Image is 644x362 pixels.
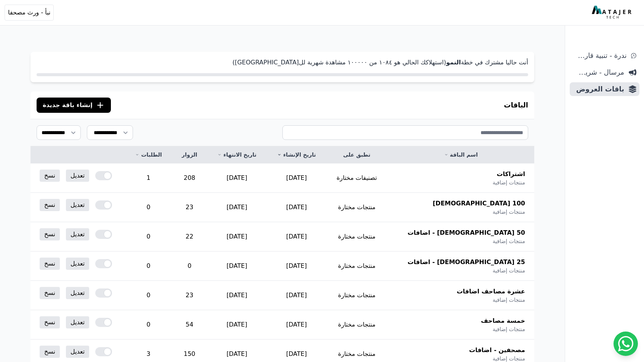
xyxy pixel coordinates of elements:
td: [DATE] [267,310,326,340]
td: [DATE] [207,193,267,222]
span: إنشاء باقة جديدة [43,101,93,110]
span: باقات العروض [573,84,624,95]
a: نسخ [40,346,60,358]
td: 0 [125,310,172,340]
td: [DATE] [267,281,326,310]
th: الزوار [172,146,207,163]
td: [DATE] [267,193,326,222]
a: تعديل [66,170,89,182]
p: أنت حاليا مشترك في خطة (استهلاكك الحالي هو ١۰٨٤ من ١۰۰۰۰۰ مشاهدة شهرية لل[GEOGRAPHIC_DATA]) [37,58,528,67]
span: 25 [DEMOGRAPHIC_DATA] - اضافات [407,258,525,267]
a: نسخ [40,228,60,240]
span: 100 [DEMOGRAPHIC_DATA] [433,199,525,208]
strong: النمو [446,59,461,66]
h3: الباقات [504,100,528,111]
td: منتجات مختارة [326,193,387,222]
span: خمسة مصاحف [481,316,525,325]
td: 0 [125,222,172,251]
td: 0 [172,251,207,281]
span: منتجات إضافية [493,179,525,186]
td: 0 [125,193,172,222]
span: مرسال - شريط دعاية [573,67,624,78]
td: 22 [172,222,207,251]
td: [DATE] [207,281,267,310]
a: تعديل [66,258,89,270]
td: 23 [172,281,207,310]
a: نسخ [40,287,60,299]
span: منتجات إضافية [493,296,525,304]
span: منتجات إضافية [493,208,525,216]
span: نبأ - ورث مصحفا [8,8,50,17]
td: 23 [172,193,207,222]
td: 208 [172,163,207,193]
button: إنشاء باقة جديدة [37,98,111,113]
td: [DATE] [207,222,267,251]
a: تعديل [66,287,89,299]
td: منتجات مختارة [326,281,387,310]
span: منتجات إضافية [493,267,525,274]
a: تعديل [66,346,89,358]
a: تعديل [66,199,89,211]
button: نبأ - ورث مصحفا [5,5,54,21]
a: نسخ [40,258,60,270]
td: 0 [125,281,172,310]
td: [DATE] [207,251,267,281]
a: تاريخ الانتهاء [216,151,258,159]
a: اسم الباقة [396,151,525,159]
td: [DATE] [207,163,267,193]
a: تاريخ الإنشاء [276,151,317,159]
img: MatajerTech Logo [592,6,633,19]
a: تعديل [66,316,89,328]
td: منتجات مختارة [326,251,387,281]
span: منتجات إضافية [493,325,525,333]
td: تصنيفات مختارة [326,163,387,193]
td: [DATE] [267,222,326,251]
a: تعديل [66,228,89,240]
span: 50 [DEMOGRAPHIC_DATA] - اضافات [407,228,525,237]
span: ندرة - تنبية قارب علي النفاذ [573,50,626,61]
td: [DATE] [267,251,326,281]
span: عشرة مصاحف اضافات [457,287,525,296]
a: نسخ [40,199,60,211]
th: تطبق على [326,146,387,163]
td: 1 [125,163,172,193]
td: [DATE] [267,163,326,193]
span: منتجات إضافية [493,237,525,245]
a: نسخ [40,170,60,182]
td: 54 [172,310,207,340]
td: [DATE] [207,310,267,340]
span: اشتراكات [497,170,525,179]
a: نسخ [40,316,60,328]
td: 0 [125,251,172,281]
a: الطلبات [134,151,163,159]
td: منتجات مختارة [326,222,387,251]
td: منتجات مختارة [326,310,387,340]
span: مصحفين - اضافات [469,346,525,355]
